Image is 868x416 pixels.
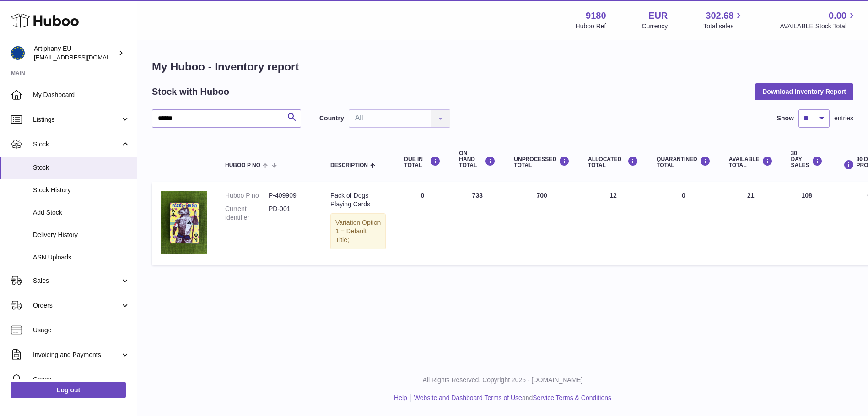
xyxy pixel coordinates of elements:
[34,54,135,61] span: [EMAIL_ADDRESS][DOMAIN_NAME]
[720,182,782,265] td: 21
[588,156,638,168] div: ALLOCATED Total
[459,151,496,169] div: ON HAND Total
[33,140,120,149] span: Stock
[11,46,25,60] img: internalAdmin-9180@internal.huboo.com
[411,394,611,402] li: and
[225,205,269,222] dt: Current identifier
[648,10,668,22] strong: EUR
[33,115,120,124] span: Listings
[450,182,505,265] td: 733
[335,219,381,243] span: Option 1 = Default Title;
[225,162,260,168] span: Huboo P no
[791,151,823,169] div: 30 DAY SALES
[33,276,120,285] span: Sales
[33,326,130,335] span: Usage
[319,114,344,123] label: Country
[33,375,130,384] span: Cases
[330,162,368,168] span: Description
[682,192,685,199] span: 0
[33,186,130,194] span: Stock History
[642,22,668,31] div: Currency
[514,156,570,168] div: UNPROCESSED Total
[152,86,229,98] h2: Stock with Huboo
[780,10,857,31] a: 0.00 AVAILABLE Stock Total
[225,191,269,200] dt: Huboo P no
[829,10,846,22] span: 0.00
[780,22,857,31] span: AVAILABLE Stock Total
[394,394,407,401] a: Help
[33,231,130,239] span: Delivery History
[33,301,120,310] span: Orders
[152,59,853,74] h1: My Huboo - Inventory report
[533,394,611,401] a: Service Terms & Conditions
[834,114,853,123] span: entries
[782,182,832,265] td: 108
[703,10,744,31] a: 302.68 Total sales
[706,10,733,22] span: 302.68
[33,208,130,217] span: Add Stock
[579,182,647,265] td: 12
[330,191,386,209] div: Pack of Dogs Playing Cards
[586,10,606,22] strong: 9180
[777,114,794,123] label: Show
[33,91,130,99] span: My Dashboard
[404,156,441,168] div: DUE IN TOTAL
[33,253,130,262] span: ASN Uploads
[729,156,773,168] div: AVAILABLE Total
[657,156,711,168] div: QUARANTINED Total
[161,191,207,254] img: product image
[330,213,386,249] div: Variation:
[33,163,130,172] span: Stock
[755,83,853,100] button: Download Inventory Report
[34,44,116,62] div: Artiphany EU
[505,182,579,265] td: 700
[703,22,744,31] span: Total sales
[145,376,861,384] p: All Rights Reserved. Copyright 2025 - [DOMAIN_NAME]
[269,205,312,222] dd: PD-001
[269,191,312,200] dd: P-409909
[395,182,450,265] td: 0
[33,351,120,359] span: Invoicing and Payments
[414,394,522,401] a: Website and Dashboard Terms of Use
[576,22,606,31] div: Huboo Ref
[11,382,126,398] a: Log out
